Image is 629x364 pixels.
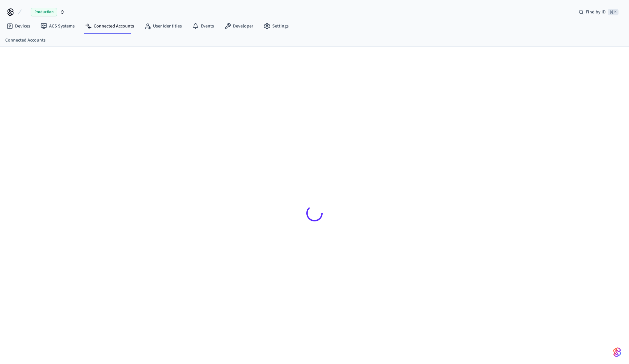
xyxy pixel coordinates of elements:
[573,6,624,18] div: Find by ID⌘ K
[80,20,139,32] a: Connected Accounts
[139,20,187,32] a: User Identities
[35,20,80,32] a: ACS Systems
[5,37,46,44] a: Connected Accounts
[258,20,294,32] a: Settings
[586,9,606,15] span: Find by ID
[1,20,35,32] a: Devices
[613,347,621,357] img: SeamLogoGradient.69752ec5.svg
[31,8,57,16] span: Production
[187,20,219,32] a: Events
[219,20,258,32] a: Developer
[608,9,619,15] span: ⌘ K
